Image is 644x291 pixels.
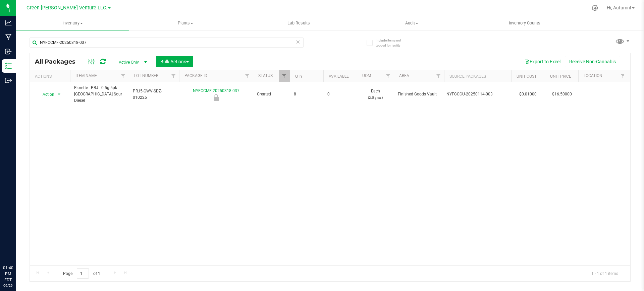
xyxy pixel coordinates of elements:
span: Inventory [16,20,129,26]
span: Florette - PRJ - 0.5g 5pk - [GEOGRAPHIC_DATA] Sour Diesel [74,85,125,104]
span: 8 [294,91,319,97]
span: $16.50000 [549,89,575,99]
span: All Packages [35,58,82,65]
td: $0.01000 [511,82,545,107]
iframe: Resource center [7,237,27,258]
inline-svg: Analytics [5,19,12,26]
span: Action [37,90,55,99]
button: Bulk Actions [156,56,193,67]
a: Qty [295,74,303,79]
span: 0 [327,91,353,97]
a: Audit [355,16,468,30]
span: select [55,90,63,99]
span: Hi, Autumn! [607,5,631,10]
input: Search Package ID, Item Name, SKU, Lot or Part Number... [30,38,304,48]
a: Lot Number [134,73,158,78]
span: Finished Goods Vault [398,91,440,97]
input: 1 [77,268,89,279]
div: Value 1: NYFCCCU-20250114-003 [446,91,509,97]
a: Status [258,73,273,78]
span: Include items not tagged for facility [376,38,409,48]
span: Clear [296,38,300,46]
span: Plants [129,20,242,26]
inline-svg: Inventory [5,63,12,69]
div: Manage settings [591,5,599,11]
button: Export to Excel [520,56,565,67]
a: Available [329,74,349,79]
a: Unit Price [550,74,571,79]
inline-svg: Manufacturing [5,34,12,41]
a: Filter [383,70,394,82]
a: Unit Cost [517,74,537,79]
p: (2.5 g ea.) [361,94,390,101]
a: NYFCCMF-20250318-037 [193,88,239,93]
span: Each [361,88,390,101]
span: Created [257,91,286,97]
p: 01:40 PM EDT [3,265,13,283]
inline-svg: Inbound [5,48,12,55]
a: Filter [168,70,179,82]
a: Filter [433,70,444,82]
a: Filter [618,70,629,82]
span: Green [PERSON_NAME] Venture LLC. [26,5,107,11]
a: Item Name [75,73,97,78]
a: Plants [129,16,242,30]
span: Page of 1 [57,268,106,279]
a: Lab Results [242,16,355,30]
div: Retain Sample [178,94,254,101]
a: Filter [242,70,253,82]
inline-svg: Outbound [5,77,12,84]
span: Audit [356,20,468,26]
p: 09/29 [3,283,13,288]
a: Inventory Counts [468,16,581,30]
span: Inventory Counts [500,20,549,26]
a: Package ID [184,73,207,78]
th: Source Packages [444,70,511,82]
span: Lab Results [278,20,319,26]
span: 1 - 1 of 1 items [586,268,624,278]
a: UOM [362,73,371,78]
a: Location [584,73,602,78]
button: Receive Non-Cannabis [565,56,620,67]
a: Filter [279,70,290,82]
a: Inventory [16,16,129,30]
a: Area [399,73,409,78]
div: Actions [35,74,67,79]
span: Bulk Actions [160,59,189,64]
span: PRJ5-GWV-SDZ-010225 [133,88,175,101]
a: Filter [118,70,129,82]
